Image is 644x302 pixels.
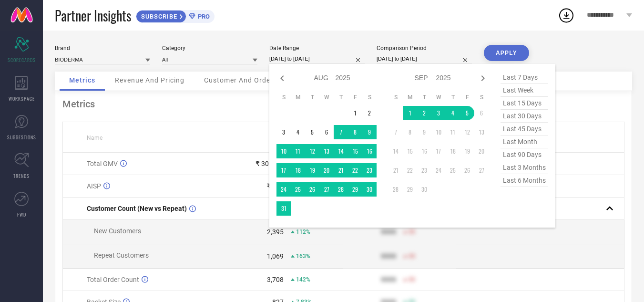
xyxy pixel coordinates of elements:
td: Mon Sep 29 2025 [403,182,417,197]
div: 1,069 [267,252,284,260]
span: SUGGESTIONS [7,134,36,141]
td: Thu Sep 18 2025 [446,144,460,158]
td: Mon Sep 08 2025 [403,125,417,139]
th: Sunday [276,94,291,101]
td: Tue Aug 05 2025 [305,125,319,139]
span: 50 [409,229,415,235]
div: Comparison Period [377,45,472,52]
th: Wednesday [431,94,446,101]
div: Open download list [558,7,575,24]
td: Tue Sep 02 2025 [417,106,431,120]
td: Mon Sep 01 2025 [403,106,417,120]
td: Thu Aug 28 2025 [334,182,348,197]
td: Fri Aug 01 2025 [348,106,362,120]
span: FWD [17,211,26,218]
td: Fri Sep 26 2025 [460,163,474,177]
input: Select comparison period [377,54,472,64]
td: Fri Sep 19 2025 [460,144,474,158]
span: 142% [296,276,310,283]
td: Sat Aug 16 2025 [362,144,377,158]
span: Total Order Count [87,276,139,283]
td: Wed Sep 03 2025 [431,106,446,120]
td: Wed Aug 06 2025 [319,125,334,139]
span: SCORECARDS [8,56,36,63]
td: Sat Aug 02 2025 [362,106,377,120]
span: last 90 days [501,148,548,161]
th: Friday [348,94,362,101]
span: last month [501,135,548,148]
td: Thu Aug 14 2025 [334,144,348,158]
div: 9999 [381,252,396,260]
td: Sat Sep 20 2025 [474,144,489,158]
td: Sat Sep 06 2025 [474,106,489,120]
div: 3,708 [267,276,284,283]
td: Sun Sep 21 2025 [388,163,403,177]
span: SUBSCRIBE [136,13,180,20]
td: Sat Sep 13 2025 [474,125,489,139]
td: Sun Aug 03 2025 [276,125,291,139]
td: Wed Sep 10 2025 [431,125,446,139]
td: Tue Aug 26 2025 [305,182,319,197]
span: last 7 days [501,71,548,84]
td: Mon Aug 18 2025 [291,163,305,177]
div: 9999 [381,276,396,283]
button: APPLY [484,45,529,61]
td: Wed Aug 20 2025 [319,163,334,177]
td: Sun Aug 10 2025 [276,144,291,158]
td: Wed Aug 13 2025 [319,144,334,158]
td: Tue Sep 23 2025 [417,163,431,177]
td: Sat Aug 09 2025 [362,125,377,139]
td: Fri Aug 08 2025 [348,125,362,139]
span: PRO [195,13,210,20]
td: Sat Aug 23 2025 [362,163,377,177]
span: Name [87,135,102,141]
td: Sun Sep 07 2025 [388,125,403,139]
div: Brand [55,45,150,52]
th: Wednesday [319,94,334,101]
span: Customer Count (New vs Repeat) [87,205,187,212]
th: Friday [460,94,474,101]
div: Category [162,45,257,52]
span: Customer And Orders [204,76,277,84]
span: AISP [87,182,101,190]
span: 163% [296,253,310,260]
td: Sun Aug 31 2025 [276,201,291,216]
td: Thu Sep 11 2025 [446,125,460,139]
td: Sun Aug 17 2025 [276,163,291,177]
td: Tue Sep 09 2025 [417,125,431,139]
div: ₹ 732 [266,182,284,190]
td: Mon Sep 22 2025 [403,163,417,177]
td: Tue Aug 19 2025 [305,163,319,177]
div: Date Range [269,45,365,52]
a: SUBSCRIBEPRO [136,8,215,23]
td: Wed Aug 27 2025 [319,182,334,197]
span: last 30 days [501,110,548,123]
td: Thu Sep 25 2025 [446,163,460,177]
span: last 15 days [501,97,548,110]
td: Fri Sep 05 2025 [460,106,474,120]
td: Mon Aug 11 2025 [291,144,305,158]
th: Tuesday [305,94,319,101]
span: Revenue And Pricing [115,76,184,84]
td: Tue Sep 30 2025 [417,182,431,197]
span: last 45 days [501,123,548,135]
td: Thu Aug 07 2025 [334,125,348,139]
th: Saturday [474,94,489,101]
td: Sun Sep 28 2025 [388,182,403,197]
div: Next month [477,73,489,84]
span: 50 [409,253,415,260]
div: 2,395 [267,228,284,236]
span: TRENDS [13,172,30,179]
td: Fri Aug 15 2025 [348,144,362,158]
span: 50 [409,276,415,283]
span: New Customers [94,227,141,235]
span: Metrics [69,76,95,84]
span: Partner Insights [55,6,131,25]
span: Repeat Customers [94,251,149,259]
div: 9999 [381,228,396,236]
td: Mon Aug 25 2025 [291,182,305,197]
th: Tuesday [417,94,431,101]
td: Sat Sep 27 2025 [474,163,489,177]
td: Fri Aug 22 2025 [348,163,362,177]
span: last 6 months [501,174,548,187]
